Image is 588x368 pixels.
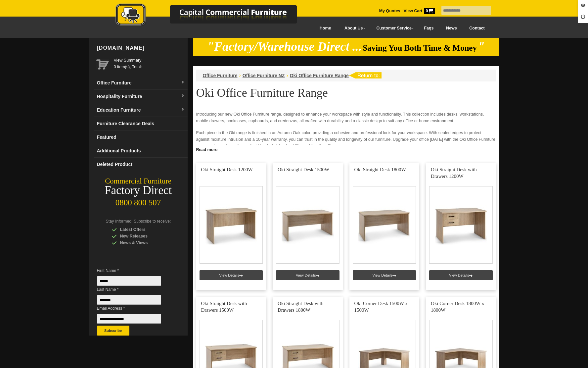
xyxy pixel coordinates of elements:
img: dropdown [181,108,185,112]
img: dropdown [181,94,185,98]
div: News & Views [112,239,175,246]
input: Email Address * [97,314,161,324]
a: Office Furniture NZ [243,73,285,78]
li: › [239,72,241,79]
li: › [286,72,288,79]
img: return to [349,72,382,79]
div: 0800 800 507 [89,195,188,207]
a: News [440,21,463,36]
img: Capital Commercial Furniture Logo [97,3,329,27]
span: Stay Informed [106,219,132,224]
a: Office Furnituredropdown [94,76,188,90]
a: Oki Office Furniture Range [290,73,349,78]
a: Furniture Clearance Deals [94,117,188,131]
a: View Summary [114,57,185,64]
span: 0 item(s), Total: [114,57,185,69]
a: Deleted Product [94,158,188,171]
a: Faqs [418,21,440,36]
a: Customer Service [369,21,418,36]
input: First Name * [97,276,161,286]
span: First Name * [97,267,171,274]
em: " [478,40,485,53]
a: Additional Products [94,144,188,158]
a: Education Furnituredropdown [94,103,188,117]
img: dropdown [181,80,185,84]
a: Click to read more [193,145,499,153]
div: Factory Direct [89,186,188,195]
a: Featured [94,131,188,144]
em: "Factory/Warehouse Direct ... [207,40,362,53]
strong: View Cart [404,9,435,13]
a: My Quotes [379,9,400,13]
span: Subscribe to receive: [134,219,171,224]
a: Hospitality Furnituredropdown [94,90,188,103]
a: Contact [463,21,491,36]
input: Last Name * [97,295,161,305]
p: Introducing our new Oki Office Furniture range, designed to enhance your workspace with style and... [196,111,496,124]
div: Latest Offers [112,226,175,233]
button: Subscribe [97,326,129,336]
div: Commercial Furniture [89,177,188,186]
a: View Cart0 [402,9,434,13]
span: Last Name * [97,286,171,293]
div: New Releases [112,233,175,239]
a: Office Furniture [203,73,238,78]
div: [DOMAIN_NAME] [94,38,188,58]
span: Saving You Both Time & Money [363,43,477,52]
span: 0 [424,8,435,14]
a: Capital Commercial Furniture Logo [97,3,329,29]
h1: Oki Office Furniture Range [196,86,496,99]
p: Each piece in the Oki range is finished in an Autumn Oak color, providing a cohesive and professi... [196,130,496,149]
a: About Us [337,21,369,36]
span: Email Address * [97,305,171,312]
